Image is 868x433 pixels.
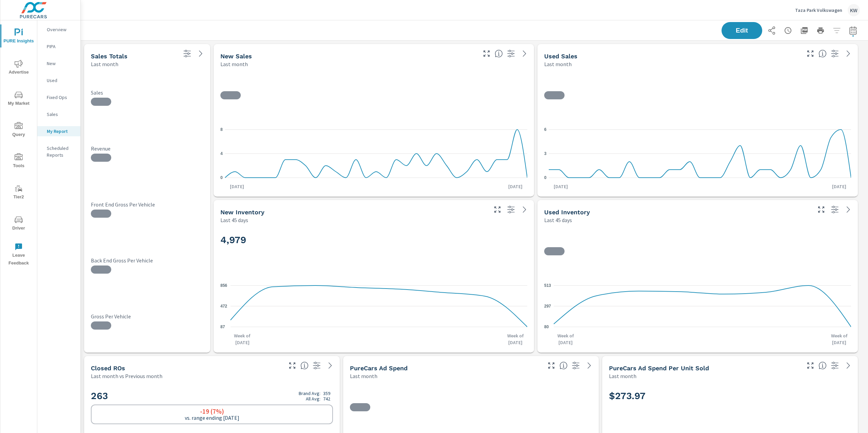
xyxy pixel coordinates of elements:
[519,48,530,59] a: See more details in report
[827,332,851,346] p: Week of [DATE]
[91,89,203,96] p: Sales
[47,77,75,84] p: Used
[2,60,35,76] span: Advertise
[220,53,252,60] h5: New Sales
[37,24,80,35] div: Overview
[47,128,75,135] p: My Report
[544,127,547,132] text: 6
[37,143,80,160] div: Scheduled Reports
[2,122,35,139] span: Query
[200,408,224,415] h6: -19 (7%)
[91,390,333,402] h2: 263
[544,175,547,180] text: 0
[609,365,709,372] h5: PureCars Ad Spend Per Unit Sold
[805,48,816,59] button: Make Fullscreen
[306,396,320,401] p: All Avg:
[843,48,854,59] a: See more details in report
[220,283,227,288] text: 856
[848,4,860,16] div: KW
[287,360,298,371] button: Make Fullscreen
[846,24,860,37] button: Select Date Range
[609,372,636,380] p: Last month
[814,24,827,37] button: Print Report
[549,183,573,190] p: [DATE]
[2,243,35,267] span: Leave Feedback
[544,209,590,216] h5: Used Inventory
[220,209,264,216] h5: New Inventory
[2,184,35,201] span: Tier2
[795,7,842,13] p: Taza Park Volkswagen
[220,127,223,132] text: 8
[91,145,203,152] p: Revenue
[2,153,35,170] span: Tools
[47,111,75,118] p: Sales
[504,183,527,190] p: [DATE]
[584,360,595,371] a: See more details in report
[185,415,239,421] p: vs. range ending [DATE]
[544,303,551,308] text: 297
[37,58,80,68] div: New
[47,26,75,33] p: Overview
[519,204,530,215] a: See more details in report
[323,391,330,396] p: 359
[220,234,527,246] h2: 4,979
[816,204,827,215] button: Make Fullscreen
[0,20,37,270] div: nav menu
[495,50,503,58] span: Number of vehicles sold by the dealership over the selected date range. [Source: This data is sou...
[350,365,408,372] h5: PureCars Ad Spend
[300,361,309,370] span: Number of Repair Orders Closed by the selected dealership group over the selected time range. [So...
[544,324,549,329] text: 80
[220,60,248,68] p: Last month
[37,41,80,52] div: PIPA
[91,60,118,68] p: Last month
[220,175,223,180] text: 0
[544,151,547,156] text: 3
[37,126,80,136] div: My Report
[350,372,377,380] p: Last month
[818,361,827,370] span: Average cost of advertising per each vehicle sold at the dealer over the selected date range. The...
[818,50,827,58] span: Number of vehicles sold by the dealership over the selected date range. [Source: This data is sou...
[544,60,572,68] p: Last month
[797,24,811,37] button: "Export Report to PDF"
[91,53,127,60] h5: Sales Totals
[323,396,330,401] p: 742
[91,313,203,320] p: Gross Per Vehicle
[220,303,227,308] text: 472
[546,360,557,371] button: Make Fullscreen
[91,365,125,372] h5: Closed ROs
[91,257,203,264] p: Back End Gross Per Vehicle
[220,151,223,156] text: 4
[220,216,248,224] p: Last 45 days
[765,24,778,37] button: Share Report
[325,360,336,371] a: See more details in report
[2,216,35,232] span: Driver
[843,204,854,215] a: See more details in report
[559,361,568,370] span: Total cost of media for all PureCars channels for the selected dealership group over the selected...
[728,27,755,34] span: Edit
[47,43,75,50] p: PIPA
[2,91,35,107] span: My Market
[2,28,35,45] span: PURE Insights
[544,53,577,60] h5: Used Sales
[91,372,162,380] p: Last month vs Previous month
[722,22,762,39] button: Edit
[544,283,551,288] text: 513
[481,48,492,59] button: Make Fullscreen
[47,60,75,67] p: New
[37,109,80,119] div: Sales
[827,183,851,190] p: [DATE]
[609,390,851,402] h2: $273.97
[47,145,75,158] p: Scheduled Reports
[37,75,80,85] div: Used
[504,332,527,346] p: Week of [DATE]
[225,183,249,190] p: [DATE]
[47,94,75,101] p: Fixed Ops
[492,204,503,215] button: Make Fullscreen
[805,360,816,371] button: Make Fullscreen
[554,332,577,346] p: Week of [DATE]
[195,48,206,59] a: See more details in report
[37,92,80,102] div: Fixed Ops
[220,324,225,329] text: 87
[231,332,254,346] p: Week of [DATE]
[91,201,203,208] p: Front End Gross Per Vehicle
